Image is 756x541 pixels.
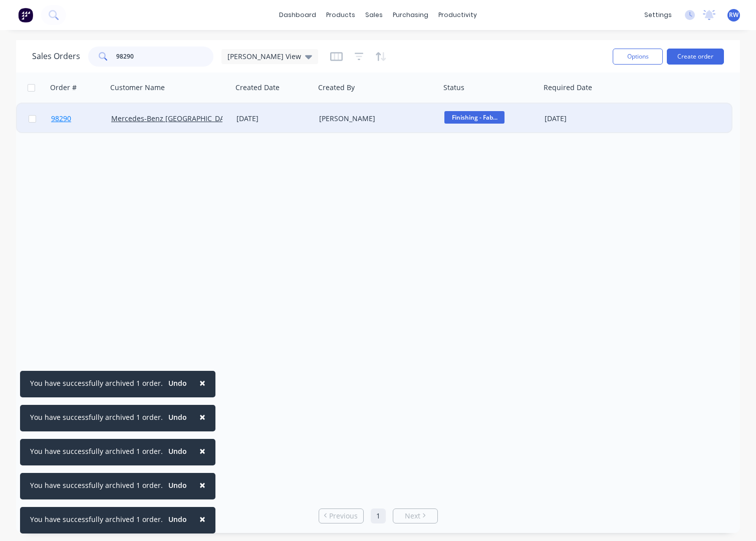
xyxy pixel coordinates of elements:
a: 98290 [51,104,111,134]
span: × [199,512,205,526]
div: You have successfully archived 1 order. [30,514,163,524]
a: Previous page [319,511,363,521]
button: Undo [163,376,192,391]
span: RW [729,11,738,20]
button: Undo [163,478,192,493]
button: Close [189,439,215,463]
span: Finishing - Fab... [444,111,505,124]
div: Status [443,83,464,93]
button: Undo [163,444,192,459]
a: dashboard [274,8,321,23]
ul: Pagination [315,508,442,523]
button: Create order [667,49,724,65]
span: × [199,444,205,458]
button: Close [189,473,215,497]
div: You have successfully archived 1 order. [30,480,163,490]
div: Customer Name [110,83,165,93]
span: Previous [329,511,358,521]
h1: Sales Orders [32,52,80,61]
div: [DATE] [545,114,624,124]
button: Undo [163,410,192,425]
div: settings [639,8,677,23]
span: × [199,376,205,390]
a: Page 1 is your current page [371,508,386,523]
span: × [199,410,205,424]
span: [PERSON_NAME] View [227,51,301,62]
div: You have successfully archived 1 order. [30,378,163,388]
button: Close [189,405,215,429]
div: productivity [433,8,482,23]
img: Factory [18,8,33,23]
span: × [199,478,205,492]
div: purchasing [388,8,433,23]
button: Options [613,49,663,65]
div: Required Date [544,83,592,93]
div: Created Date [235,83,280,93]
a: Next page [393,511,437,521]
span: Next [405,511,420,521]
div: Created By [318,83,355,93]
div: You have successfully archived 1 order. [30,446,163,456]
input: Search... [116,47,214,67]
div: You have successfully archived 1 order. [30,412,163,422]
button: Undo [163,512,192,527]
div: sales [360,8,388,23]
div: Order # [50,83,77,93]
div: [DATE] [236,114,311,124]
button: Close [189,371,215,395]
div: products [321,8,360,23]
div: [PERSON_NAME] [319,114,430,124]
span: 98290 [51,114,71,124]
a: Mercedes-Benz [GEOGRAPHIC_DATA]. [111,114,236,123]
button: Close [189,507,215,531]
